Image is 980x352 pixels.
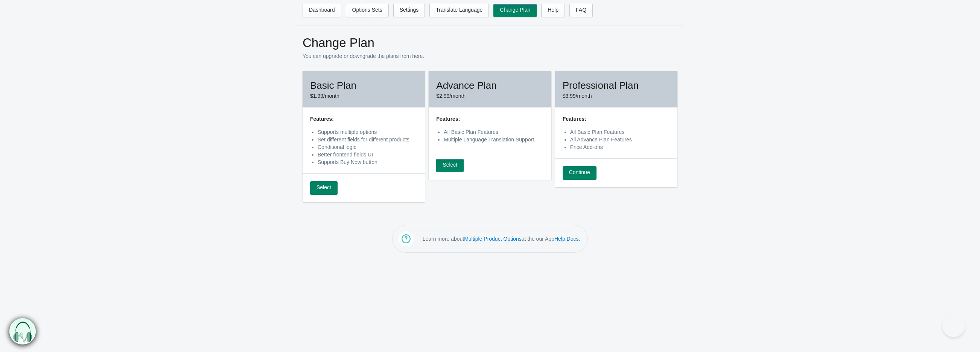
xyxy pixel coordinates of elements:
[570,136,670,143] li: All Advance Plan Features
[942,314,965,337] iframe: Toggle Customer Support
[318,128,417,136] li: Supports multiple options
[444,136,543,143] li: Multiple Language Translation Support
[393,4,425,17] a: Settings
[310,93,339,99] span: $1.99/month
[318,151,417,158] li: Better frontend fields UI
[569,4,593,17] a: FAQ
[563,166,597,180] a: Continue
[303,52,677,60] p: You can upgrade or downgrade the plans from here.
[310,181,338,195] a: Select
[464,236,522,242] a: Multiple Product Options
[303,4,341,17] a: Dashboard
[436,93,466,99] span: $2.99/month
[318,143,417,151] li: Conditional logic
[436,116,460,122] strong: Features:
[423,235,580,243] p: Learn more about at the our App .
[563,93,592,99] span: $3.99/month
[554,236,579,242] a: Help Docs
[310,116,334,122] strong: Features:
[541,4,565,17] a: Help
[318,158,417,166] li: Supports Buy Now button
[436,79,543,92] h2: Advance Plan
[310,79,417,92] h2: Basic Plan
[563,79,670,92] h2: Professional Plan
[493,4,537,17] a: Change Plan
[8,318,35,345] img: bxm.png
[346,4,389,17] a: Options Sets
[563,116,586,122] strong: Features:
[303,35,677,50] h1: Change Plan
[436,159,464,172] a: Select
[444,128,543,136] li: All Basic Plan Features
[429,4,489,17] a: Translate Language
[570,143,670,151] li: Price Add-ons
[570,128,670,136] li: All Basic Plan Features
[318,136,417,143] li: Set different fields for different products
